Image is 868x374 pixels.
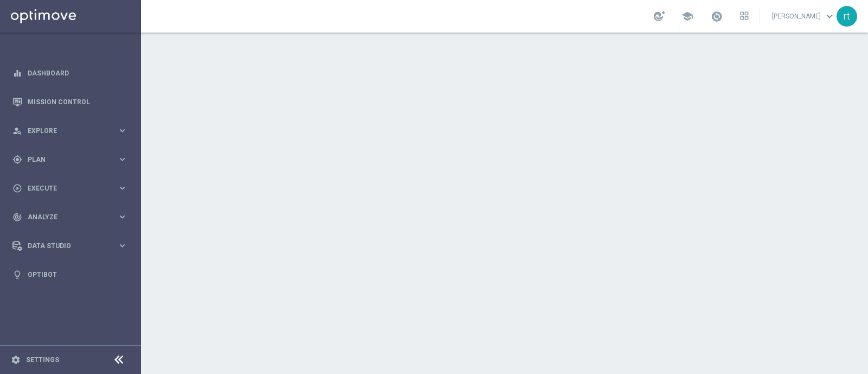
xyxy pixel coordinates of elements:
i: gps_fixed [12,155,22,164]
span: Analyze [28,214,117,220]
i: keyboard_arrow_right [117,240,127,251]
div: Execute [12,183,117,193]
div: Data Studio [12,241,117,251]
div: Plan [12,155,117,164]
i: track_changes [12,212,22,222]
div: Mission Control [12,87,127,116]
div: rt [837,6,857,27]
button: play_circle_outline Execute keyboard_arrow_right [12,184,128,193]
i: lightbulb [12,270,22,280]
i: play_circle_outline [12,183,22,193]
button: Mission Control [12,98,128,106]
div: Optibot [12,260,127,289]
a: [PERSON_NAME]keyboard_arrow_down [771,8,837,24]
div: Analyze [12,212,117,222]
a: Optibot [28,260,127,289]
i: person_search [12,126,22,136]
span: keyboard_arrow_down [824,10,835,22]
span: Plan [28,156,117,163]
div: Dashboard [12,59,127,87]
button: equalizer Dashboard [12,69,128,78]
button: person_search Explore keyboard_arrow_right [12,126,128,135]
i: keyboard_arrow_right [117,125,127,136]
span: Data Studio [28,243,117,249]
button: lightbulb Optibot [12,270,128,279]
a: Settings [26,357,59,363]
a: Dashboard [28,59,127,87]
i: equalizer [12,68,22,78]
span: Execute [28,185,117,192]
button: gps_fixed Plan keyboard_arrow_right [12,155,128,164]
i: keyboard_arrow_right [117,212,127,222]
i: settings [11,355,21,365]
a: Mission Control [28,87,127,116]
span: school [681,10,693,22]
span: Explore [28,128,117,134]
div: Explore [12,126,117,136]
i: keyboard_arrow_right [117,154,127,164]
button: Data Studio keyboard_arrow_right [12,242,128,250]
button: track_changes Analyze keyboard_arrow_right [12,213,128,221]
i: keyboard_arrow_right [117,183,127,193]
